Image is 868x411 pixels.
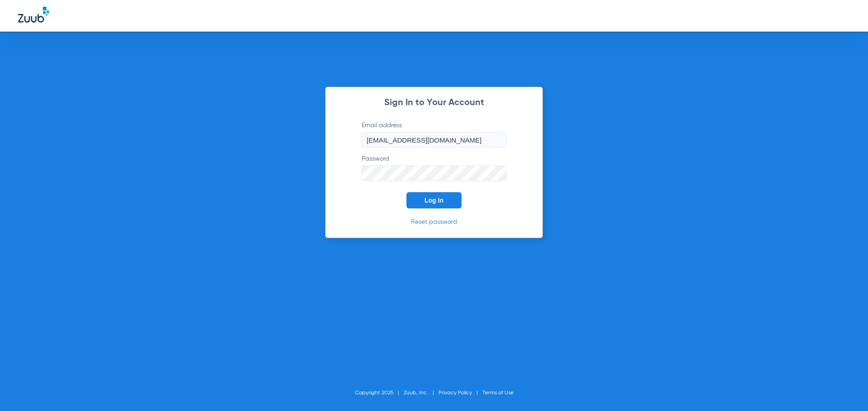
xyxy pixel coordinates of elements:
[18,7,49,23] img: Zuub Logo
[411,219,457,225] a: Reset password
[439,390,472,396] a: Privacy Policy
[404,388,439,397] li: Zuub, Inc.
[362,121,506,148] label: Email address
[355,388,404,397] li: Copyright 2025
[406,192,462,208] button: Log In
[482,390,514,396] a: Terms of Use
[362,166,506,181] input: Password
[425,197,443,204] span: Log In
[362,154,506,181] label: Password
[348,98,520,107] h2: Sign In to Your Account
[362,132,506,148] input: Email address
